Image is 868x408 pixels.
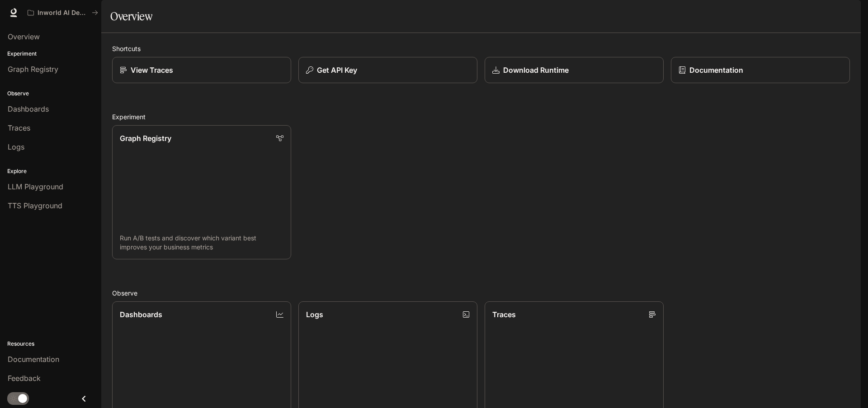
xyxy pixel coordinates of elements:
h2: Observe [112,288,850,298]
button: Get API Key [298,57,477,83]
p: Run A/B tests and discover which variant best improves your business metrics [120,234,283,252]
p: Get API Key [317,65,357,75]
p: Documentation [689,65,743,75]
p: Logs [306,309,323,320]
p: View Traces [131,65,173,75]
button: All workspaces [24,4,102,22]
a: View Traces [112,57,291,83]
a: Graph RegistryRun A/B tests and discover which variant best improves your business metrics [112,125,291,259]
p: Graph Registry [120,133,171,144]
a: Download Runtime [485,57,664,83]
h2: Experiment [112,112,850,122]
p: Traces [492,309,516,320]
h2: Shortcuts [112,44,850,53]
p: Download Runtime [503,65,569,75]
p: Dashboards [120,309,162,320]
h1: Overview [110,7,152,25]
a: Documentation [671,57,850,83]
p: Inworld AI Demos [38,9,88,17]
